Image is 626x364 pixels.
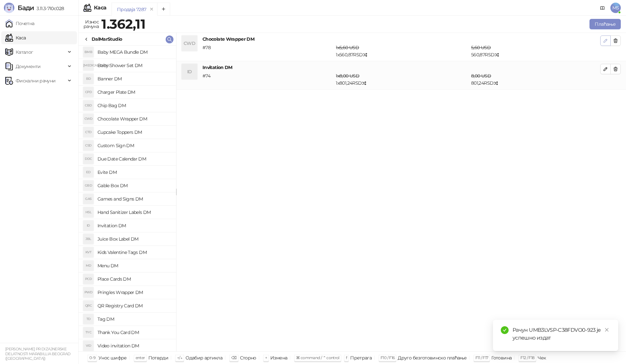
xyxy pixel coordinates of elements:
[597,3,608,13] a: Документација
[97,140,171,151] h4: Custom Sign DM
[270,354,287,362] div: Измена
[177,355,182,360] span: ↑/↓
[470,72,602,87] div: 801,24 RSD
[83,301,94,311] div: QRC
[182,35,197,51] div: CWD
[83,140,94,151] div: CSD
[97,74,171,84] h4: Banner DM
[92,35,122,43] div: DalMarStudio
[79,46,176,351] div: grid
[82,18,100,31] div: Износ рачуна
[202,35,600,43] h4: Chocolate Wrapper DM
[94,5,106,10] div: Каса
[18,4,34,12] span: Бади
[97,60,171,71] h4: Baby Shower Set DM
[147,7,156,12] button: remove
[296,355,339,360] span: ⌘ command / ⌃ control
[16,46,33,59] span: Каталог
[5,31,26,44] a: Каса
[34,6,64,11] span: 3.11.3-710c028
[83,327,94,338] div: TYC
[97,301,171,311] h4: QR Registry Card DM
[83,341,94,351] div: VID
[97,327,171,338] h4: Thank You Card DM
[157,3,170,16] button: Add tab
[335,44,470,58] div: 1 x 560,87 RSD
[610,3,621,13] span: MS
[97,341,171,351] h4: Video invitation DM
[83,260,94,271] div: MD
[97,260,171,271] h4: Menu DM
[5,17,35,30] a: Почетна
[398,354,467,362] div: Друго безготовинско плаћање
[148,354,169,362] div: Потврди
[83,47,94,57] div: BMB
[83,194,94,204] div: GAS
[97,220,171,231] h4: Invitation DM
[16,74,55,87] span: Фискални рачуни
[16,60,40,73] span: Документи
[83,127,94,137] div: CTD
[380,355,395,360] span: F10 / F16
[186,354,222,362] div: Одабир артикла
[513,326,610,342] div: Рачун UMB3LVSP-C38FDVO0-923 је успешно издат
[83,247,94,258] div: KVT
[83,114,94,124] div: CWD
[97,234,171,244] h4: Juice Box Label DM
[265,355,267,360] span: +
[83,287,94,298] div: PWD
[83,314,94,324] div: TD
[101,16,145,32] strong: 1.362,11
[97,287,171,298] h4: Pringles Wrapper DM
[501,326,509,334] span: check-circle
[604,328,609,332] span: close
[83,74,94,84] div: BD
[97,247,171,258] h4: Kids Valentine Tags DM
[83,180,94,191] div: GBD
[475,355,488,360] span: F11 / F17
[83,87,94,97] div: CPD
[471,73,491,79] span: 8,00 USD
[603,326,610,333] a: Close
[491,354,512,362] div: Готовина
[97,114,171,124] h4: Chocolate Wrapper DM
[89,355,95,360] span: 0-9
[97,127,171,137] h4: Cupcake Toppers DM
[83,60,94,71] div: [MEDICAL_DATA]
[336,73,359,79] span: 1 x 8,00 USD
[97,274,171,284] h4: Place Cards DM
[97,314,171,324] h4: Tag DM
[5,347,70,361] small: [PERSON_NAME] PR DIZAJNERSKE DELATNOSTI MARABILLIA BEOGRAD ([GEOGRAPHIC_DATA])
[470,44,602,58] div: 560,87 RSD
[83,220,94,231] div: ID
[83,274,94,284] div: PCD
[117,6,146,13] div: Продаја 7287
[83,207,94,217] div: HSL
[97,194,171,204] h4: Games and Signs DM
[231,355,236,360] span: ⌫
[350,354,372,362] div: Претрага
[520,355,534,360] span: F12 / F18
[346,355,347,360] span: f
[83,100,94,111] div: CBD
[202,64,600,71] h4: Invitation DM
[97,207,171,217] h4: Hand Sanitizer Labels DM
[83,154,94,164] div: DDC
[240,354,256,362] div: Сторно
[335,72,470,87] div: 1 x 801,24 RSD
[97,154,171,164] h4: Due Date Calendar DM
[182,64,197,79] div: ID
[97,87,171,97] h4: Charger Plate DM
[201,44,335,58] div: # 78
[97,167,171,177] h4: Evite DM
[97,47,171,57] h4: Baby MEGA Bundle DM
[83,167,94,177] div: ED
[4,3,14,13] img: Logo
[98,354,127,362] div: Унос шифре
[201,72,335,87] div: # 74
[538,354,546,362] div: Чек
[136,355,145,360] span: enter
[589,19,621,29] button: Плаћање
[336,45,359,50] span: 1 x 5,60 USD
[83,234,94,244] div: JBL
